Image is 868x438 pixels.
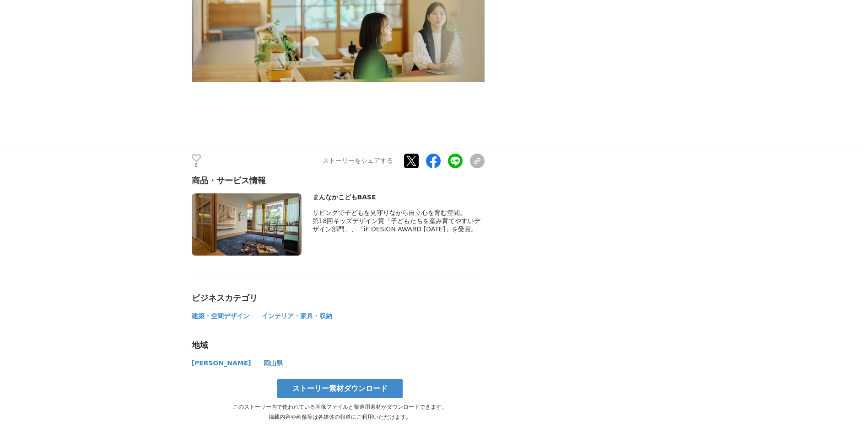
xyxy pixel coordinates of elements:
[313,217,481,233] span: 第18回キッズデザイン賞「子どもたちを産み育てやすいデザイン部門」、「iF DESIGN AWARD [DATE]」を受賞。
[192,293,485,304] div: ビジネスカテゴリ
[192,163,201,168] p: 6
[192,312,249,320] span: 建築・空間デザイン
[192,402,488,422] p: このストーリー内で使われている画像ファイルと報道用素材がダウンロードできます。 掲載内容や画像等は各媒体の報道にご利用いただけます。
[262,312,332,320] span: インテリア・家具・収納
[264,359,283,367] span: 岡山県
[192,175,485,186] div: 商品・サービス情報
[262,314,332,319] a: インテリア・家具・収納
[192,340,485,351] div: 地域
[192,193,302,256] img: thumbnail_8651cd60-71d6-11f0-823f-ff2db17baf16.jpg
[192,314,251,319] a: 建築・空間デザイン
[313,209,466,216] span: リビングで子どもを見守りながら自立心を育む空間。
[313,193,485,202] div: まんなかこどもBASE
[264,361,283,366] a: 岡山県
[277,379,403,398] a: ストーリー素材ダウンロード
[192,359,251,367] span: [PERSON_NAME]
[192,361,253,366] a: [PERSON_NAME]
[323,157,393,165] p: ストーリーをシェアする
